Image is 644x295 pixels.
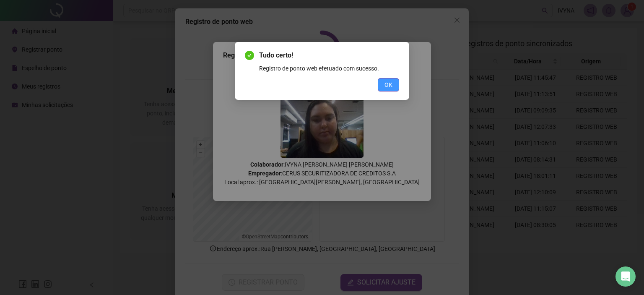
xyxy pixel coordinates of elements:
[259,50,399,60] span: Tudo certo!
[378,78,399,91] button: OK
[615,266,636,287] div: Open Intercom Messenger
[259,64,399,73] div: Registro de ponto web efetuado com sucesso.
[245,51,254,60] span: check-circle
[384,80,392,89] span: OK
